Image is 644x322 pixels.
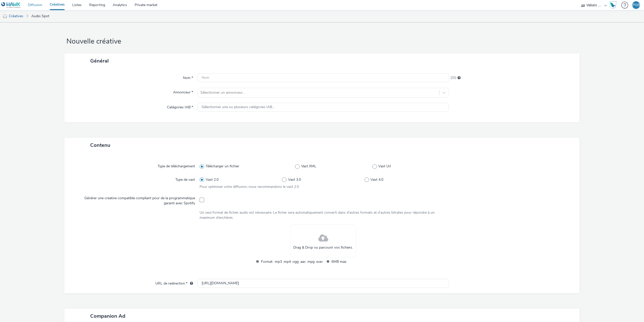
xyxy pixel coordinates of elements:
[301,164,317,169] span: Vast XML
[261,259,323,265] span: Format: .mp3 .mp4 .ogg .aac .mpg .wav
[165,103,195,110] label: Catégories IAB *
[633,1,640,9] div: PGB
[29,10,52,22] a: Audio Spot
[90,142,110,149] span: Contenu
[331,259,393,265] span: 6MB max
[609,1,617,9] img: Hawk Academy
[200,210,447,220] div: Un seul format de fichier audio est nécessaire. Le ficher sera automatiquement converti dans d'au...
[3,14,8,19] img: audio
[378,164,391,169] span: Vast Url
[206,164,239,169] span: Télécharger un fichier
[74,194,197,206] label: Générer une creative compatible compliant pour de la programmatique garanti avec Spotify
[293,245,353,250] span: Drag & Drop ou parcourir vos fichiers.
[202,105,274,109] span: Sélectionner une ou plusieurs catégories IAB...
[450,75,456,80] span: 255
[156,162,197,169] label: Type de téléchargement
[200,184,299,189] span: Pour optimiser votre diffusion, nous recommandons le vast 2.0
[171,88,195,95] label: Annonceur *
[198,73,449,82] input: Nom
[153,279,195,286] label: URL de redirection *
[198,279,449,288] input: url...
[206,177,219,182] span: Vast 2.0
[288,177,301,182] span: Vast 3.0
[1,2,21,8] img: undefined Logo
[609,1,619,9] a: Hawk Academy
[458,75,461,80] div: 255 caractères maximum
[90,313,125,319] span: Companion Ad
[90,57,109,64] span: Général
[181,73,195,80] label: Nom *
[370,177,383,182] span: Vast 4.0
[187,281,193,286] div: L'URL de redirection sera utilisée comme URL de validation avec certains SSP et ce sera l'URL de ...
[173,175,197,182] label: Type de vast
[64,37,580,46] h1: Nouvelle créative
